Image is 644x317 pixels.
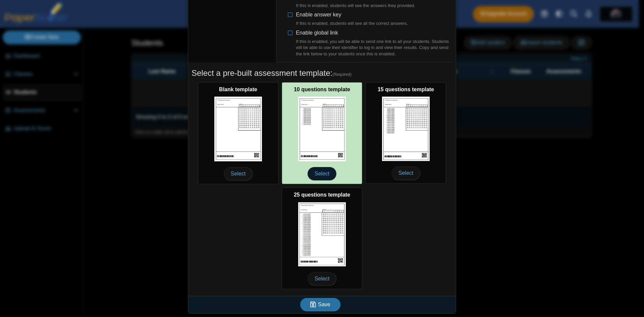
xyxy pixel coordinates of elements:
[296,3,415,9] div: If this is enabled, students will see the answers they provided.
[296,30,452,57] span: Enable global link
[308,272,336,285] span: Select
[296,39,452,57] div: If this is enabled, you will be able to send one link to all your students. Students will be able...
[378,87,434,92] b: 15 questions template
[296,20,408,27] div: If this is enabled, students will see all the correct answers.
[300,298,340,311] button: Save
[192,67,452,79] h5: Select a pre-built assessment template:
[224,167,253,180] span: Select
[219,87,257,92] b: Blank template
[294,192,350,198] b: 25 questions template
[298,97,346,161] img: scan_sheet_10_questions.png
[296,12,408,27] span: Enable answer key
[332,72,352,77] span: (Required)
[382,97,430,161] img: scan_sheet_15_questions.png
[391,166,420,180] span: Select
[308,167,336,180] span: Select
[214,97,262,161] img: scan_sheet_blank.png
[294,87,350,92] b: 10 questions template
[318,302,330,307] span: Save
[298,202,346,267] img: scan_sheet_25_questions.png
